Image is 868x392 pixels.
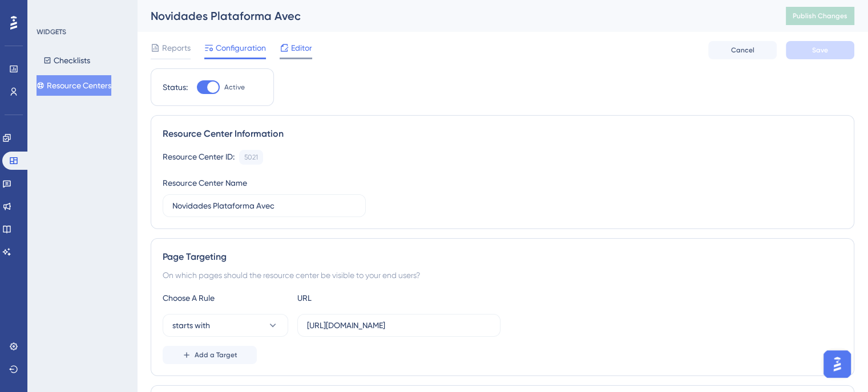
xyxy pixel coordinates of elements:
button: Add a Target [163,346,257,364]
div: Resource Center ID: [163,150,235,165]
button: Save [786,41,854,59]
div: URL [297,291,423,305]
span: Configuration [216,41,266,55]
div: Page Targeting [163,250,842,264]
div: WIDGETS [37,27,66,36]
span: Publish Changes [793,11,847,21]
span: Save [812,46,828,55]
button: starts with [163,314,288,337]
button: Cancel [708,41,777,59]
span: Reports [162,41,191,55]
button: Publish Changes [786,7,854,25]
span: Cancel [731,46,754,55]
span: Add a Target [195,350,237,360]
span: Active [224,83,245,92]
iframe: UserGuiding AI Assistant Launcher [820,347,854,381]
div: On which pages should the resource center be visible to your end users? [163,268,842,282]
div: Status: [163,80,188,94]
div: Novidades Plataforma Avec [151,8,757,24]
div: Choose A Rule [163,291,288,305]
div: Resource Center Name [163,176,247,190]
div: 5021 [244,153,258,162]
button: Resource Centers [37,75,111,96]
input: yourwebsite.com/path [307,319,491,332]
span: starts with [172,318,210,332]
button: Checklists [37,50,97,71]
span: Editor [291,41,312,55]
div: Resource Center Information [163,127,842,141]
input: Type your Resource Center name [172,199,356,212]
